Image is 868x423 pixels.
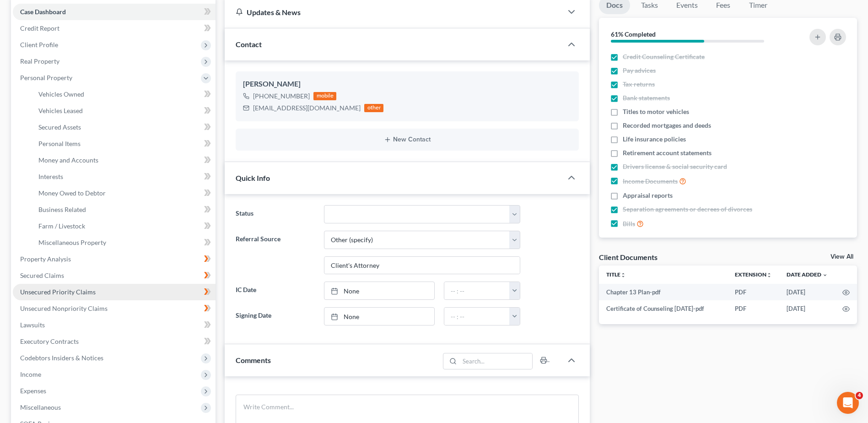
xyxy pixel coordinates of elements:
[623,191,673,200] span: Appraisal reports
[231,307,319,325] label: Signing Date
[623,121,711,130] span: Recorded mortgages and deeds
[31,168,216,185] a: Interests
[31,103,216,119] a: Vehicles Leased
[38,239,106,246] span: Miscellaneous Property
[13,251,216,267] a: Property Analysis
[599,252,658,262] div: Client Documents
[13,333,216,350] a: Executory Contracts
[31,234,216,251] a: Miscellaneous Property
[623,205,752,214] span: Separation agreements or decrees of divorces
[20,403,61,411] span: Miscellaneous
[623,177,678,186] span: Income Documents
[728,300,779,317] td: PDF
[13,284,216,300] a: Unsecured Priority Claims
[20,24,59,32] span: Credit Report
[822,272,828,278] i: expand_more
[236,174,270,182] span: Quick Info
[830,254,853,260] a: View All
[20,271,64,279] span: Secured Claims
[623,93,670,103] span: Bank statements
[599,300,728,317] td: Certificate of Counseling [DATE]-pdf
[31,185,216,201] a: Money Owed to Debtor
[623,162,727,171] span: Drivers license & social security card
[20,74,72,81] span: Personal Property
[38,189,106,197] span: Money Owed to Debtor
[20,57,59,65] span: Real Property
[31,119,216,136] a: Secured Assets
[459,353,532,369] input: Search...
[20,370,41,378] span: Income
[599,284,728,300] td: Chapter 13 Plan-pdf
[38,140,81,147] span: Personal Items
[313,92,336,100] div: mobile
[856,392,863,399] span: 4
[31,201,216,218] a: Business Related
[38,107,83,114] span: Vehicles Leased
[13,300,216,317] a: Unsecured Nonpriority Claims
[236,40,262,49] span: Contact
[364,104,383,112] div: other
[787,271,828,278] a: Date Added expand_more
[444,282,510,299] input: -- : --
[243,79,571,90] div: [PERSON_NAME]
[253,103,361,113] div: [EMAIL_ADDRESS][DOMAIN_NAME]
[735,271,772,278] a: Extensionunfold_more
[779,300,835,317] td: [DATE]
[231,282,319,300] label: IC Date
[13,20,216,37] a: Credit Report
[31,218,216,234] a: Farm / Livestock
[13,4,216,20] a: Case Dashboard
[13,267,216,284] a: Secured Claims
[20,304,108,312] span: Unsecured Nonpriority Claims
[20,41,58,49] span: Client Profile
[31,152,216,168] a: Money and Accounts
[20,337,79,345] span: Executory Contracts
[324,257,520,274] input: Other Referral Source
[611,30,656,38] strong: 61% Completed
[623,66,656,75] span: Pay advices
[623,80,655,89] span: Tax returns
[38,173,63,180] span: Interests
[31,86,216,103] a: Vehicles Owned
[231,231,319,275] label: Referral Source
[13,317,216,333] a: Lawsuits
[20,321,45,329] span: Lawsuits
[623,219,635,228] span: Bills
[606,271,626,278] a: Titleunfold_more
[766,272,772,278] i: unfold_more
[20,387,46,395] span: Expenses
[620,272,626,278] i: unfold_more
[623,107,689,116] span: Titles to motor vehicles
[623,135,686,144] span: Life insurance policies
[20,255,71,263] span: Property Analysis
[20,288,96,296] span: Unsecured Priority Claims
[38,156,98,164] span: Money and Accounts
[779,284,835,300] td: [DATE]
[236,356,271,364] span: Comments
[231,205,319,223] label: Status
[324,308,434,325] a: None
[20,8,66,16] span: Case Dashboard
[236,7,551,17] div: Updates & News
[444,308,510,325] input: -- : --
[837,392,859,414] iframe: Intercom live chat
[38,222,85,230] span: Farm / Livestock
[623,52,705,61] span: Credit Counseling Certificate
[38,123,81,131] span: Secured Assets
[243,136,571,143] button: New Contact
[38,90,84,98] span: Vehicles Owned
[20,354,103,362] span: Codebtors Insiders & Notices
[728,284,779,300] td: PDF
[38,206,86,213] span: Business Related
[623,148,712,157] span: Retirement account statements
[31,136,216,152] a: Personal Items
[324,282,434,299] a: None
[253,92,310,101] div: [PHONE_NUMBER]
